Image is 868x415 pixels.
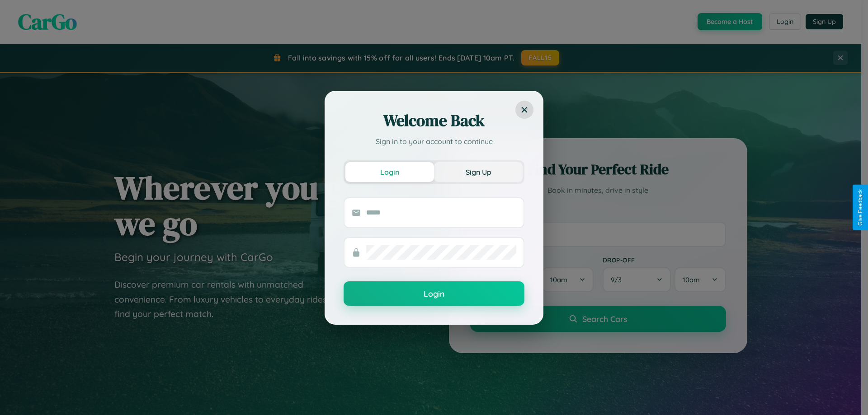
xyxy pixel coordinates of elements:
[344,136,524,147] p: Sign in to your account to continue
[344,281,524,306] button: Login
[434,162,523,182] button: Sign Up
[857,189,863,226] div: Give Feedback
[345,162,434,182] button: Login
[344,110,524,131] h2: Welcome Back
